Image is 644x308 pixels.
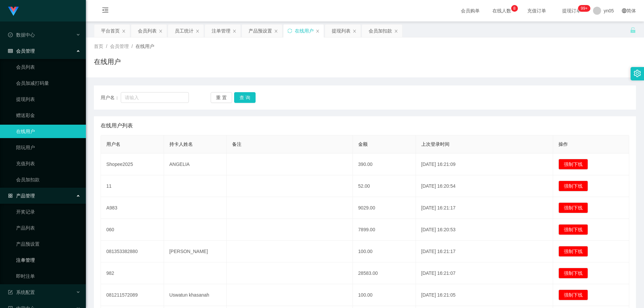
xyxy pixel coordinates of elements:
button: 查 询 [234,92,256,103]
td: 390.00 [353,153,416,175]
a: 注单管理 [16,253,80,267]
td: 7899.00 [353,219,416,241]
span: 数据中心 [8,32,35,38]
button: 强制下线 [558,290,588,300]
span: / [106,44,107,49]
span: 备注 [232,141,241,147]
button: 重 置 [211,92,232,103]
a: 会员列表 [16,60,80,74]
input: 请输入 [121,92,189,103]
i: 图标: global [622,8,627,13]
div: 产品预设置 [249,24,272,37]
td: [DATE] 16:20:53 [416,219,553,241]
td: 11 [101,175,164,197]
div: 平台首页 [101,24,120,37]
td: [PERSON_NAME] [164,241,227,262]
i: 图标: close [353,29,357,33]
td: [DATE] 16:21:05 [416,284,553,306]
td: [DATE] 16:20:54 [416,175,553,197]
a: 提现列表 [16,93,80,106]
span: 用户名： [101,94,121,101]
span: 操作 [558,141,568,147]
div: 会员加扣款 [369,24,392,37]
button: 强制下线 [558,246,588,257]
span: 首页 [94,44,103,49]
a: 会员加减打码量 [16,76,80,90]
i: 图标: close [122,29,126,33]
a: 陪玩用户 [16,141,80,154]
a: 开奖记录 [16,205,80,219]
td: [DATE] 16:21:17 [416,241,553,262]
a: 赠送彩金 [16,109,80,122]
span: 会员管理 [8,48,35,54]
div: 提现列表 [332,24,351,37]
img: logo.9652507e.png [8,7,19,16]
td: Shopee2025 [101,153,164,175]
i: 图标: close [159,29,163,33]
i: 图标: close [196,29,200,33]
span: 金额 [358,141,368,147]
td: 100.00 [353,284,416,306]
button: 强制下线 [558,224,588,235]
i: 图标: table [8,49,13,53]
a: 即时注单 [16,269,80,283]
a: 充值列表 [16,157,80,170]
div: 会员列表 [138,24,157,37]
span: 在线用户列表 [101,122,133,130]
p: 8 [513,5,516,12]
span: 产品管理 [8,193,35,198]
span: / [131,44,133,49]
sup: 8 [511,5,518,12]
i: 图标: appstore-o [8,193,13,198]
span: 在线人数 [489,8,515,13]
i: 图标: menu-fold [94,0,117,22]
div: 注单管理 [212,24,230,37]
a: 产品预设置 [16,237,80,251]
sup: 270 [578,5,590,12]
a: 会员加扣款 [16,173,80,186]
span: 系统配置 [8,290,35,295]
span: 提现订单 [559,8,584,13]
td: A983 [101,197,164,219]
td: 060 [101,219,164,241]
td: ANGELIA [164,153,227,175]
button: 强制下线 [558,181,588,191]
a: 在线用户 [16,125,80,138]
td: 081353382880 [101,241,164,262]
td: 52.00 [353,175,416,197]
span: 在线用户 [136,44,154,49]
div: 在线用户 [295,24,314,37]
td: 9029.00 [353,197,416,219]
i: 图标: close [274,29,278,33]
td: 100.00 [353,241,416,262]
span: 上次登录时间 [421,141,449,147]
button: 强制下线 [558,268,588,279]
i: 图标: unlock [630,27,636,33]
i: 图标: sync [287,28,292,33]
td: [DATE] 16:21:17 [416,197,553,219]
td: [DATE] 16:21:07 [416,262,553,284]
div: 员工统计 [175,24,194,37]
a: 产品列表 [16,221,80,235]
i: 图标: close [394,29,398,33]
i: 图标: close [316,29,320,33]
td: [DATE] 16:21:09 [416,153,553,175]
td: 081211572089 [101,284,164,306]
span: 用户名 [106,141,120,147]
i: 图标: setting [634,70,641,77]
span: 持卡人姓名 [169,141,193,147]
h1: 在线用户 [94,57,121,67]
span: 充值订单 [524,8,549,13]
button: 强制下线 [558,202,588,213]
td: 982 [101,262,164,284]
td: Uswatun khasanah [164,284,227,306]
button: 强制下线 [558,159,588,170]
i: 图标: check-circle-o [8,33,13,37]
td: 28583.00 [353,262,416,284]
i: 图标: close [232,29,236,33]
span: 会员管理 [110,44,129,49]
i: 图标: form [8,290,13,295]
